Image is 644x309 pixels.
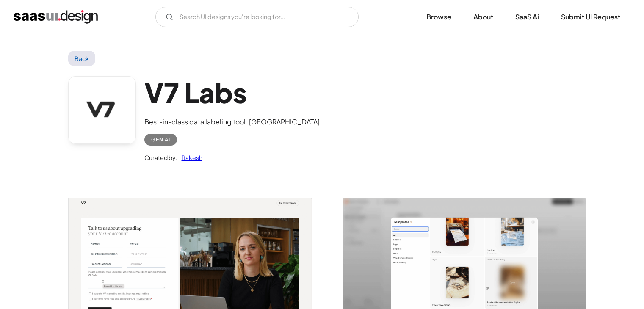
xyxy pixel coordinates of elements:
a: Back [68,51,96,66]
a: Browse [416,8,462,26]
div: Best-in-class data labeling tool. [GEOGRAPHIC_DATA] [144,117,320,127]
a: SaaS Ai [505,8,549,26]
a: Submit UI Request [551,8,630,26]
a: About [463,8,503,26]
div: Curated by: [144,152,177,163]
h1: V7 Labs [144,76,320,109]
form: Email Form [155,7,359,27]
a: Rakesh [177,152,202,163]
div: Gen AI [151,135,170,145]
a: home [14,10,98,24]
input: Search UI designs you're looking for... [155,7,359,27]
